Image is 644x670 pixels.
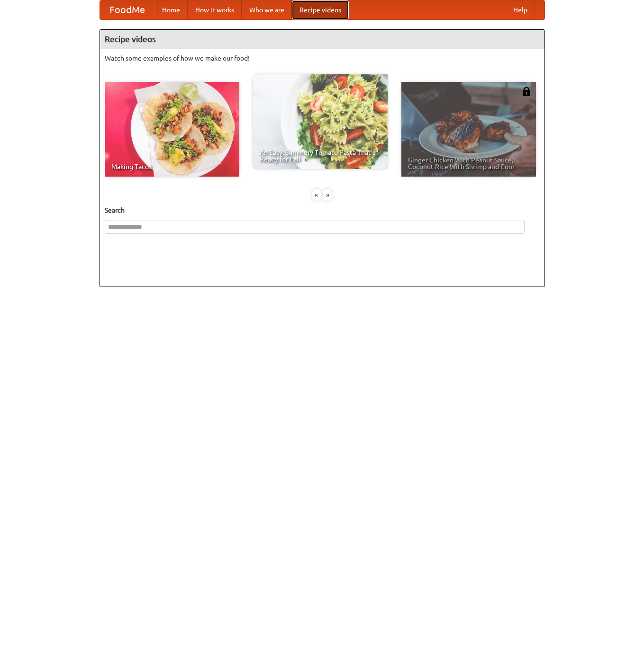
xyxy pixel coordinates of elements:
a: Who we are [242,0,292,19]
a: Recipe videos [292,0,349,19]
a: FoodMe [100,0,154,19]
h4: Recipe videos [100,30,544,49]
span: An Easy, Summery Tomato Pasta That's Ready for Fall [260,149,381,162]
div: » [323,189,332,201]
a: An Easy, Summery Tomato Pasta That's Ready for Fall [253,74,388,169]
h5: Search [105,205,540,215]
div: « [312,189,321,201]
p: Watch some examples of how we make our food! [105,54,540,63]
a: Help [506,0,535,19]
a: Home [154,0,188,19]
a: Making Tacos [105,82,239,177]
img: 483408.png [522,87,531,96]
a: How it works [188,0,242,19]
span: Making Tacos [111,163,233,170]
